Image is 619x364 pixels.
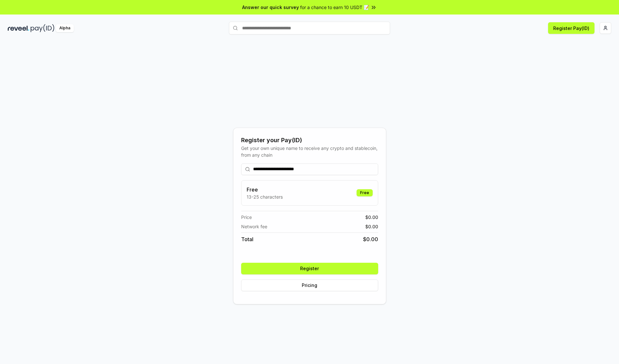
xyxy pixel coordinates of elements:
[241,145,378,158] div: Get your own unique name to receive any crypto and stablecoin, from any chain
[365,214,378,221] span: $ 0.00
[241,263,378,274] button: Register
[363,235,378,243] span: $ 0.00
[247,193,283,200] p: 13-25 characters
[241,223,267,230] span: Network fee
[548,22,594,34] button: Register Pay(ID)
[300,4,369,11] span: for a chance to earn 10 USDT 📝
[56,24,74,32] div: Alpha
[241,136,378,145] div: Register your Pay(ID)
[247,186,283,193] h3: Free
[241,214,252,221] span: Price
[242,4,299,11] span: Answer our quick survey
[31,24,54,32] img: pay_id
[241,280,378,291] button: Pricing
[241,235,253,243] span: Total
[365,223,378,230] span: $ 0.00
[357,189,373,196] div: Free
[8,24,29,32] img: reveel_dark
